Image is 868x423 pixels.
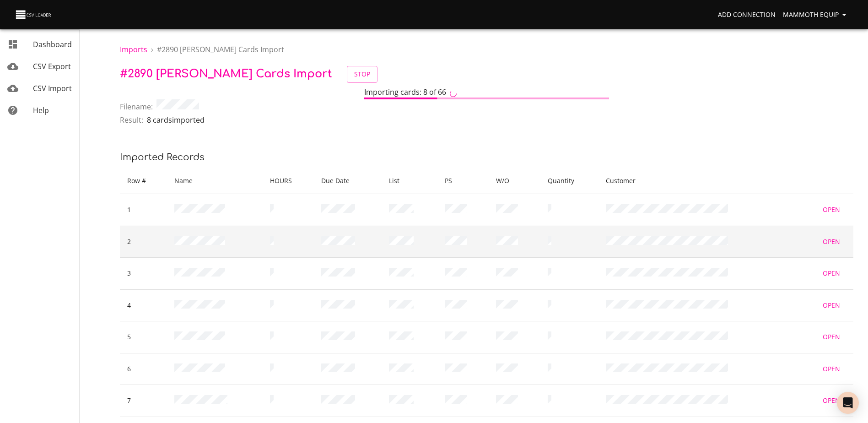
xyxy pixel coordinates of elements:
[817,392,846,409] a: Open
[120,194,167,226] td: 1
[540,168,598,194] th: Quantity
[33,105,49,115] span: Help
[33,61,71,71] span: CSV Export
[817,201,846,218] a: Open
[120,258,167,290] td: 3
[820,236,842,248] span: Open
[157,44,284,54] span: # 2890 [PERSON_NAME] Cards Import
[437,168,489,194] th: PS
[33,83,72,93] span: CSV Import
[779,6,853,23] button: Mammoth Equip
[817,329,846,346] a: Open
[820,300,842,311] span: Open
[817,233,846,250] a: Open
[120,68,332,80] span: # 2890 [PERSON_NAME] Cards Import
[33,39,72,49] span: Dashboard
[167,168,263,194] th: Name
[718,9,776,21] span: Add Connection
[120,353,167,385] td: 6
[783,9,850,21] span: Mammoth Equip
[714,6,779,23] a: Add Connection
[120,226,167,258] td: 2
[120,168,167,194] th: Row #
[120,152,205,163] span: Imported records
[817,265,846,282] a: Open
[263,168,314,194] th: HOURS
[820,204,842,216] span: Open
[837,392,859,414] div: Open Intercom Messenger
[120,289,167,321] td: 4
[820,395,842,407] span: Open
[151,44,153,55] li: ›
[364,87,446,97] span: Importing cards: 8 of 66
[15,8,53,21] img: CSV Loader
[820,363,842,375] span: Open
[120,385,167,417] td: 7
[120,321,167,353] td: 5
[817,361,846,378] a: Open
[314,168,382,194] th: Due Date
[120,114,143,125] span: Result:
[820,268,842,279] span: Open
[817,297,846,314] a: Open
[598,168,792,194] th: Customer
[120,44,147,54] a: Imports
[820,331,842,343] span: Open
[347,66,377,83] button: Stop
[489,168,540,194] th: W/O
[120,101,153,112] span: Filename:
[382,168,437,194] th: List
[354,69,370,80] span: Stop
[147,114,205,125] p: 8 cards imported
